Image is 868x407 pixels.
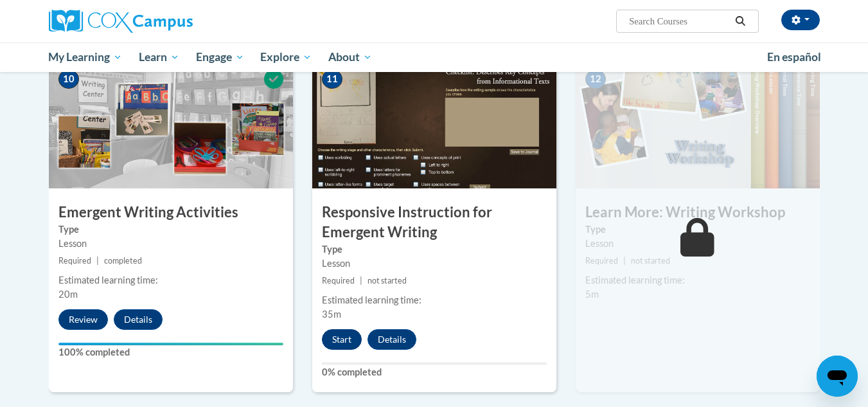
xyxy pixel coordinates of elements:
span: About [328,50,372,65]
h3: Emergent Writing Activities [49,203,293,222]
div: Estimated learning time: [322,293,547,307]
div: Lesson [585,237,810,251]
span: Explore [260,50,312,65]
img: Course Image [49,60,293,188]
button: Search [731,14,750,29]
span: not started [631,256,670,266]
span: Engage [196,50,244,65]
span: 10 [58,69,79,89]
span: 5m [585,289,599,300]
div: Estimated learning time: [585,273,810,287]
a: About [320,42,380,72]
h3: Responsive Instruction for Emergent Writing [312,203,556,242]
img: Course Image [576,60,820,188]
div: Estimated learning time: [58,273,283,287]
h3: Learn More: Writing Workshop [576,203,820,222]
span: 20m [58,289,78,300]
span: | [360,276,362,285]
span: completed [104,256,142,266]
label: Type [322,242,547,257]
button: Start [322,329,362,350]
button: Details [114,309,163,330]
label: 100% completed [58,345,283,359]
span: 12 [585,69,606,89]
div: Main menu [30,42,839,72]
iframe: Button to launch messaging window [817,356,858,397]
span: 35m [322,309,341,320]
a: Learn [130,42,188,72]
span: My Learning [48,50,122,65]
span: | [623,256,626,266]
span: | [96,256,99,266]
input: Search Courses [628,14,731,29]
a: Engage [188,42,252,72]
button: Details [368,329,416,350]
a: Explore [252,42,320,72]
div: Lesson [58,237,283,251]
img: Course Image [312,60,556,188]
label: 0% completed [322,365,547,379]
button: Account Settings [781,10,820,30]
div: Your progress [58,343,283,345]
a: Cox Campus [49,10,293,33]
span: En español [767,50,821,64]
a: My Learning [40,42,131,72]
label: Type [585,222,810,237]
label: Type [58,222,283,237]
span: Required [585,256,618,266]
img: Cox Campus [49,10,193,33]
span: 11 [322,69,342,89]
span: Required [58,256,91,266]
a: En español [759,44,829,71]
div: Lesson [322,257,547,271]
button: Review [58,309,108,330]
span: Learn [139,50,179,65]
span: Required [322,276,355,285]
span: not started [368,276,407,285]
